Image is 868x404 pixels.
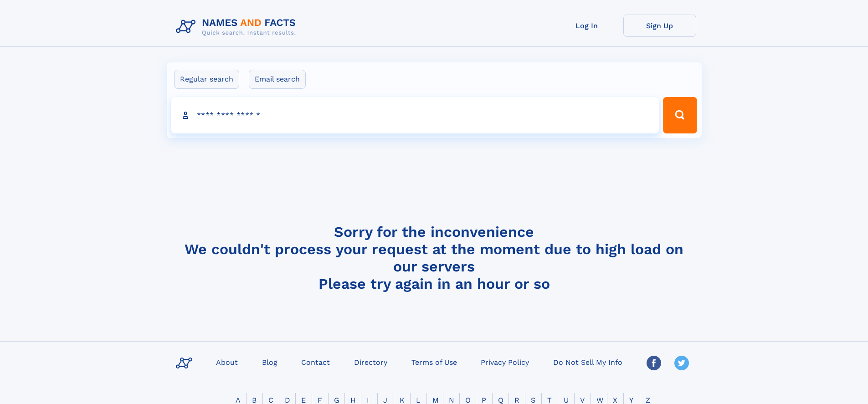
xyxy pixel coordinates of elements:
label: Regular search [174,70,239,89]
a: About [212,355,241,368]
a: Blog [258,355,281,368]
a: Directory [350,355,391,368]
img: Twitter [674,356,689,370]
input: search input [171,97,659,133]
label: Email search [249,70,306,89]
a: Do Not Sell My Info [550,355,626,368]
a: Log In [550,15,623,37]
a: Privacy Policy [477,355,533,368]
button: Search Button [663,97,697,133]
a: Contact [298,355,334,368]
img: Facebook [647,356,661,370]
a: Terms of Use [408,355,461,368]
img: Logo Names and Facts [172,15,303,39]
h4: Sorry for the inconvenience We couldn't process your request at the moment due to high load on ou... [172,223,696,292]
a: Sign Up [623,15,696,37]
